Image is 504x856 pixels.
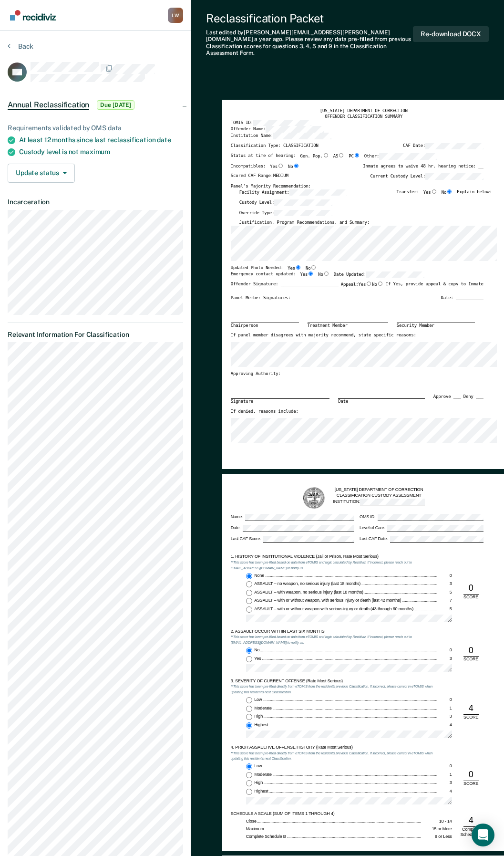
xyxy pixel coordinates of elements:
input: Override Type: [274,210,332,217]
div: 4 [437,722,452,728]
label: No [306,265,317,271]
button: Back [8,42,33,51]
div: 0 [463,645,479,657]
label: No [442,189,453,196]
span: ASSAULT – with or without weapon, with serious injury or death (last 42 months) [254,598,402,603]
div: 1 [437,706,452,711]
input: High3 [246,714,252,720]
input: Highest4 [246,722,252,729]
dt: Incarceration [8,198,183,206]
img: Recidiviz [10,10,56,21]
div: 0 [437,763,452,769]
div: Date [338,398,424,405]
label: Override Type: [239,210,332,217]
div: SCORE [460,781,483,787]
div: Complete Schedule B [460,827,483,838]
input: Moderate1 [246,706,252,712]
div: 3. SEVERITY OF CURRENT OFFENSE (Rate Most Serious) [231,679,437,684]
span: Highest [254,789,269,793]
span: ASSAULT – no weapon, no serious injury (last 18 months) [254,581,361,586]
label: Date Updated: [334,271,424,278]
div: Offender Signature: _______________________ If Yes, provide appeal & copy to Inmate [231,282,483,295]
label: INSTITUTION: [333,499,425,506]
input: AS [338,153,344,157]
div: Signature [231,398,330,405]
div: SCHEDULE A SCALE (SUM OF ITEMS 1 THROUGH 4) [231,811,437,817]
input: Date: [243,525,355,532]
label: Last CAF Score: [231,536,355,543]
input: TOMIS ID: [253,120,311,126]
label: No [288,164,299,170]
div: 2. ASSAULT OCCUR WITHIN LAST SIX MONTHS [231,629,437,635]
span: Complete Schedule B [246,834,287,839]
label: No [318,271,329,278]
div: Treatment Member [308,323,388,329]
input: No [446,189,453,194]
label: Offender Name: [231,126,324,133]
label: Yes [300,271,314,278]
input: Low0 [246,763,252,770]
input: INSTITUTION: [360,499,425,506]
label: TOMIS ID: [231,120,311,126]
input: Other: [379,153,437,160]
div: 1. HISTORY OF INSTITUTIONAL VIOLENCE (Jail or Prison, Rate Most Serious) [231,554,437,560]
input: Gen. Pop. [323,153,329,157]
label: Scored CAF Range: MEDIUM [231,173,288,180]
div: 5 [437,606,452,612]
span: High [254,780,264,785]
div: 0 [437,697,452,703]
div: Last edited by [PERSON_NAME][EMAIL_ADDRESS][PERSON_NAME][DOMAIN_NAME] . Please review any data pr... [206,29,413,57]
div: 3 [437,714,452,720]
span: Close [246,819,257,824]
div: At least 12 months since last reclassification [19,136,183,144]
div: 0 [463,583,479,594]
label: PC [349,153,360,160]
input: No [377,282,383,286]
div: 1 [437,772,452,778]
label: Appeal: [341,282,383,292]
div: Chairperson [231,323,299,329]
span: ASSAULT – with weapon, no serious injury (last 18 months) [254,590,364,595]
span: Low [254,763,263,768]
div: 0 [437,647,452,653]
input: Date Updated: [366,271,424,278]
div: Incompatibles: [231,164,299,174]
input: Last CAF Date: [390,536,483,543]
em: **This score has been pre-filled based on data from eTOMIS and logic calculated by Recidiviz. If ... [231,560,412,570]
label: Date: [231,525,355,532]
div: Date: ___________ [441,295,483,301]
label: Facility Assignment: [239,189,348,196]
input: ASSAULT – with weapon, no serious injury (last 18 months)5 [246,590,252,596]
input: ASSAULT – with or without weapon, with serious injury or death (last 42 months)7 [246,598,252,604]
div: SCORE [460,595,483,600]
div: Requirements validated by OMS data [8,124,183,132]
div: [US_STATE] DEPARTMENT OF CORRECTION CLASSIFICATION CUSTODY ASSESSMENT [333,487,425,509]
div: 5 [437,590,452,595]
input: Low0 [246,697,252,703]
span: None [254,573,265,578]
span: date [157,136,171,144]
div: 10 - 14 [422,819,452,825]
div: 7 [437,598,452,604]
div: [US_STATE] DEPARTMENT OF CORRECTION [231,108,497,114]
input: ASSAULT – with or without weapon with serious injury or death (43 through 60 months)5 [246,606,252,613]
input: No [293,164,299,168]
span: Yes [254,656,262,661]
label: If denied, reasons include: [231,409,298,415]
input: Offender Name: [266,126,324,133]
input: Moderate1 [246,772,252,778]
div: Approve ___ Deny ___ [433,394,483,409]
label: Last CAF Date: [360,536,483,543]
input: Name: [245,514,355,521]
label: If panel member disagrees with majority recommend, state specific reasons: [231,333,416,338]
span: Low [254,697,263,702]
input: No [323,271,329,276]
input: Yes [308,271,314,276]
div: 15 or More [422,826,452,832]
div: 9 or Less [422,834,452,840]
div: Panel Member Signatures: [231,295,291,301]
input: CAF Date: [425,143,483,150]
div: SCORE [460,657,483,662]
input: Level of Care: [387,525,483,532]
input: Institution Name: [273,133,331,139]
